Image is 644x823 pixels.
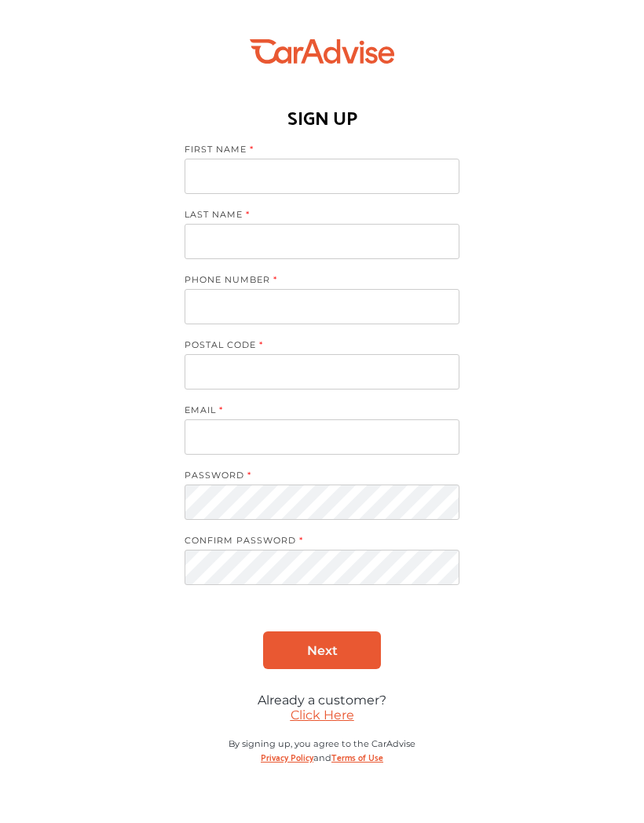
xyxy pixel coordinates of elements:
label: LAST NAME [185,209,444,224]
label: CONFIRM PASSWORD [185,535,444,550]
label: POSTAL CODE [185,339,444,354]
h1: SIGN UP [287,100,357,132]
div: By signing up, you agree to the CarAdvise and [185,738,459,780]
img: CarAdvise-Logo.a185816e.svg [250,39,395,64]
a: Privacy Policy [261,749,313,764]
a: Next [263,631,381,669]
label: EMAIL [185,404,444,419]
label: PASSWORD [185,470,444,485]
label: FIRST NAME [185,144,444,159]
a: Click Here [291,708,354,722]
div: Already a customer? [185,693,459,708]
span: Next [307,643,338,658]
a: Terms of Use [331,749,383,764]
label: PHONE NUMBER [185,274,444,289]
